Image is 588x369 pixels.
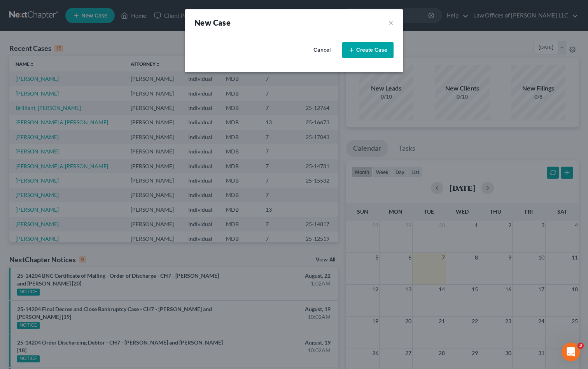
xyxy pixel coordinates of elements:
button: × [388,17,394,28]
button: Cancel [305,42,339,58]
iframe: Intercom live chat [562,343,580,361]
button: Create Case [342,42,394,58]
strong: New Case [194,18,231,27]
span: 3 [577,343,584,349]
